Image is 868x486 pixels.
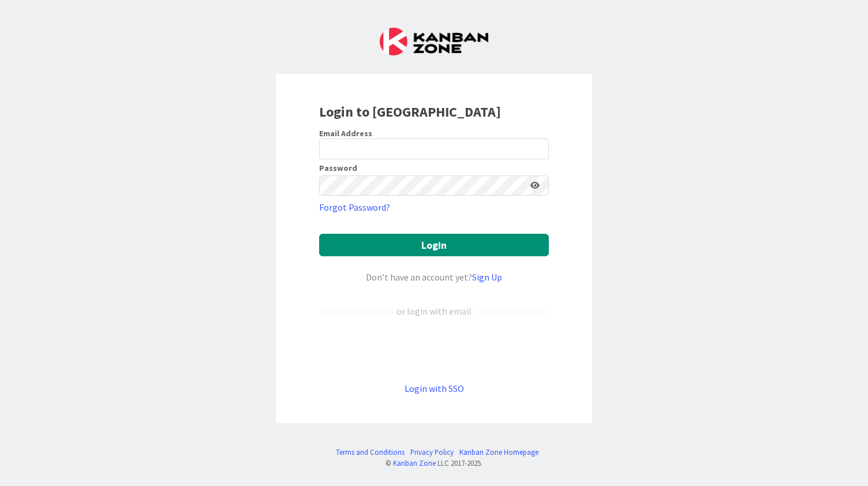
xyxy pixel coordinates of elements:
div: Don’t have an account yet? [319,270,549,284]
div: © LLC 2017- 2025 . [330,458,538,469]
button: Login [319,234,549,256]
label: Password [319,164,357,172]
div: or login with email [394,304,474,318]
a: Kanban Zone Homepage [459,447,538,458]
a: Privacy Policy [410,447,454,458]
img: Kanban Zone [380,28,488,55]
a: Kanban Zone [393,458,436,468]
a: Sign Up [472,271,502,283]
a: Login with SSO [405,383,464,394]
b: Login to [GEOGRAPHIC_DATA] [319,103,501,121]
label: Email Address [319,128,372,139]
a: Terms and Conditions [336,447,405,458]
a: Forgot Password? [319,200,390,214]
iframe: Sign in with Google Button [313,337,555,362]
